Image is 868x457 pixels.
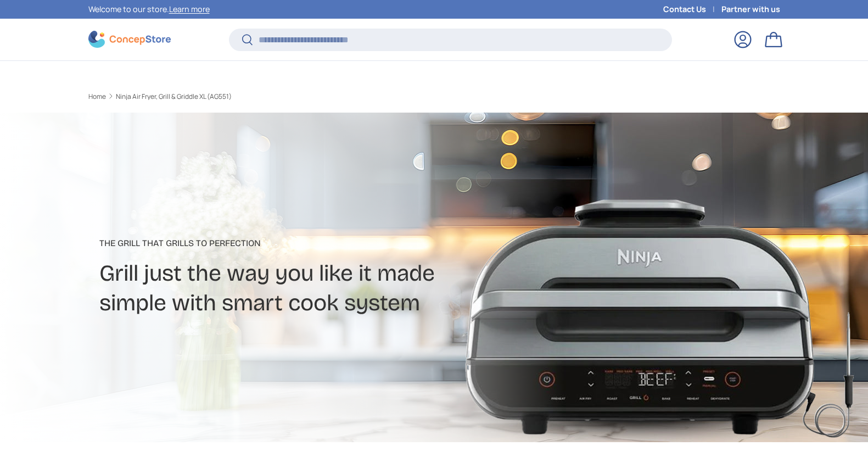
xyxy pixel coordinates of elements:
[88,92,455,102] nav: Breadcrumbs
[721,3,780,15] a: Partner with us
[88,31,171,48] img: ConcepStore
[663,3,721,15] a: Contact Us
[88,3,210,15] p: Welcome to our store.
[116,93,232,100] a: Ninja Air Fryer, Grill & Griddle XL (AG551)
[99,259,521,318] h2: Grill just the way you like it made simple with smart cook system
[88,93,106,100] a: Home
[99,237,521,250] p: The grill that grills to perfection
[169,4,210,14] a: Learn more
